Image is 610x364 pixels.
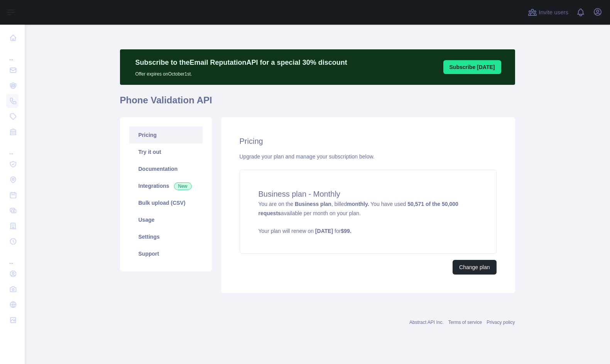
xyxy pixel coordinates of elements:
button: Subscribe [DATE] [443,60,501,74]
div: ... [6,46,19,62]
strong: 50,571 of the 50,000 requests [259,201,458,216]
a: Bulk upload (CSV) [129,194,203,211]
a: Usage [129,211,203,228]
div: ... [6,250,19,265]
p: Subscribe to the Email Reputation API for a special 30 % discount [135,57,347,68]
div: ... [6,140,19,156]
div: Upgrade your plan and manage your subscription below. [240,153,497,160]
strong: [DATE] [315,228,333,234]
strong: $ 99 . [341,228,351,234]
span: You are on the , billed You have used available per month on your plan. [259,201,478,235]
h2: Pricing [240,136,497,147]
p: Your plan will renew on for [259,227,478,235]
strong: monthly. [347,201,369,207]
h1: Phone Validation API [120,94,515,113]
strong: Business plan [295,201,331,207]
a: Integrations New [129,177,203,194]
a: Documentation [129,160,203,177]
a: Terms of service [448,320,482,325]
a: Support [129,245,203,262]
a: Privacy policy [487,320,515,325]
button: Invite users [526,6,570,19]
a: Try it out [129,143,203,160]
span: New [174,182,192,190]
p: Offer expires on October 1st. [135,68,347,77]
h4: Business plan - Monthly [259,189,478,199]
a: Pricing [129,126,203,143]
a: Settings [129,228,203,245]
button: Change plan [453,260,496,275]
a: Abstract API Inc. [409,320,444,325]
span: Invite users [539,8,568,17]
